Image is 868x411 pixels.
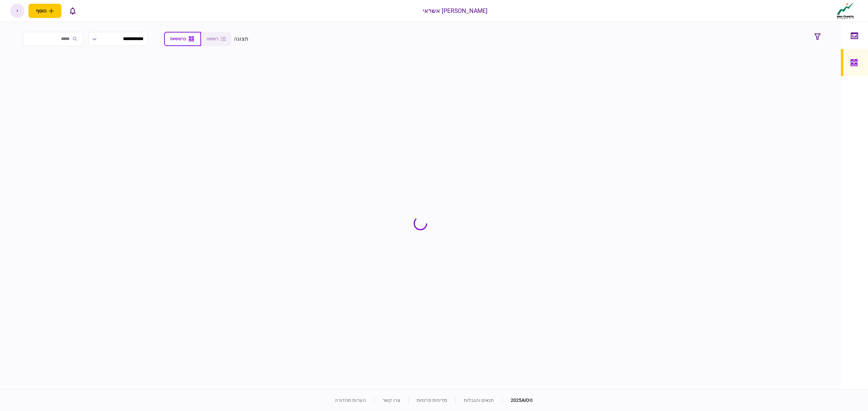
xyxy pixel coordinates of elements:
button: רשימה [201,32,231,46]
button: פתח תפריט להוספת לקוח [28,4,61,18]
div: [PERSON_NAME] אשראי [423,6,488,15]
button: פתח רשימת התראות [65,4,80,18]
a: הערות מהדורה [335,397,366,403]
div: © 2025 AIO [502,397,533,404]
button: כרטיסיות [164,32,201,46]
a: צרו קשר [382,397,400,403]
span: רשימה [206,37,218,41]
div: תצוגה [234,35,249,43]
img: client company logo [835,2,855,19]
button: י [10,4,24,18]
a: מדיניות פרטיות [417,397,447,403]
a: תנאים והגבלות [464,397,494,403]
span: כרטיסיות [170,37,186,41]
